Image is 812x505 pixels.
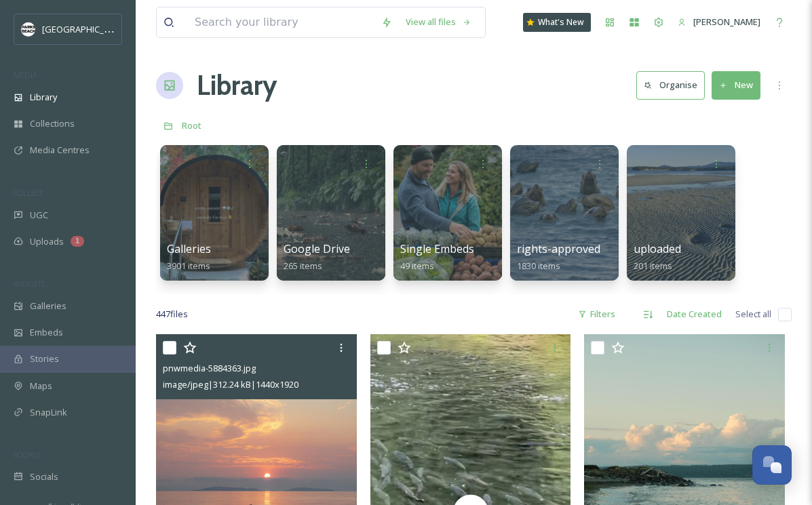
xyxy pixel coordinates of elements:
span: COLLECT [14,188,43,198]
span: 201 items [634,260,672,272]
span: UGC [30,209,48,222]
span: Google Drive [284,241,350,256]
img: parks%20beach.jpg [22,22,35,36]
a: Galleries3901 items [167,243,211,272]
a: View all files [399,9,478,35]
button: Open Chat [752,445,792,485]
span: 3901 items [167,260,210,272]
span: 49 items [400,260,434,272]
a: rights-approved1830 items [517,243,600,272]
span: Galleries [30,300,66,312]
span: Embeds [30,326,63,339]
span: 1830 items [517,260,560,272]
span: Media Centres [30,144,90,157]
button: New [712,71,760,99]
span: Single Embeds [400,241,474,256]
a: uploaded201 items [634,243,681,272]
a: Single Embeds49 items [400,243,474,272]
span: Collections [30,117,75,130]
span: SOCIALS [14,449,41,460]
span: Socials [30,470,58,483]
span: Uploads [30,235,64,248]
span: Galleries [167,241,211,256]
span: Library [30,91,57,104]
div: Filters [571,301,622,327]
span: pnwmedia-5884363.jpg [163,362,256,374]
input: Search your library [188,7,374,37]
span: MEDIA [14,70,37,80]
button: Organise [636,71,705,99]
span: rights-approved [517,241,600,256]
div: Date Created [660,301,729,327]
a: Google Drive265 items [284,243,350,272]
span: image/jpeg | 312.24 kB | 1440 x 1920 [163,378,298,390]
span: [PERSON_NAME] [693,16,760,28]
span: 447 file s [156,308,188,321]
span: [GEOGRAPHIC_DATA] Tourism [42,22,163,35]
span: Select all [735,308,771,321]
a: Root [182,117,201,134]
span: SnapLink [30,406,67,419]
span: Stories [30,352,59,365]
span: Root [182,119,201,132]
a: Library [197,65,277,106]
span: WIDGETS [14,279,45,289]
a: [PERSON_NAME] [671,9,767,35]
a: What's New [523,13,591,32]
span: Maps [30,380,52,392]
span: 265 items [284,260,322,272]
div: 1 [71,236,84,247]
span: uploaded [634,241,681,256]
